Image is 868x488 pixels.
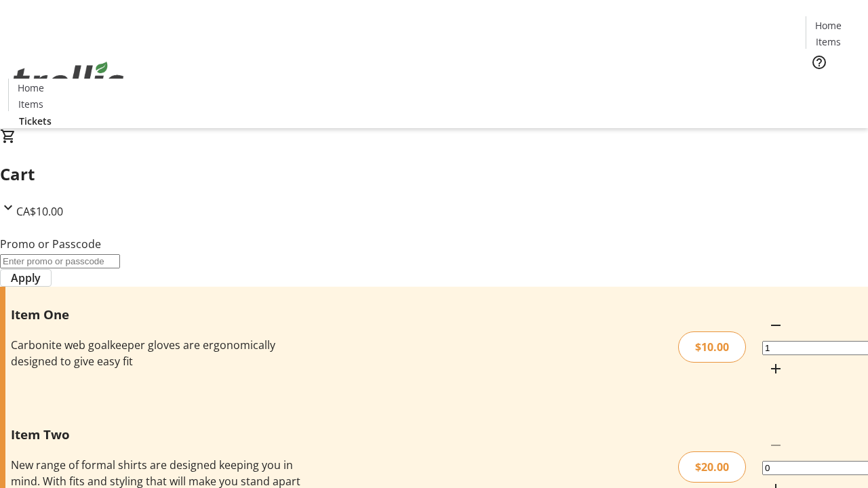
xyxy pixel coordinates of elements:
[18,81,44,95] span: Home
[762,312,789,339] button: Decrement by one
[806,18,850,33] a: Home
[806,79,860,93] a: Tickets
[16,204,63,219] span: CA$10.00
[806,49,833,76] button: Help
[11,305,307,324] h3: Item One
[11,425,307,444] h3: Item Two
[816,79,849,93] span: Tickets
[806,35,850,49] a: Items
[11,270,41,286] span: Apply
[815,18,842,33] span: Home
[11,337,307,369] div: Carbonite web goalkeeper gloves are ergonomically designed to give easy fit
[9,81,52,95] a: Home
[762,355,789,382] button: Increment by one
[19,114,52,128] span: Tickets
[18,97,43,111] span: Items
[9,97,52,111] a: Items
[8,114,62,128] a: Tickets
[816,35,841,49] span: Items
[678,331,746,363] div: $10.00
[8,47,129,115] img: Orient E2E Organization zk00dQfJK4's Logo
[678,451,746,483] div: $20.00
